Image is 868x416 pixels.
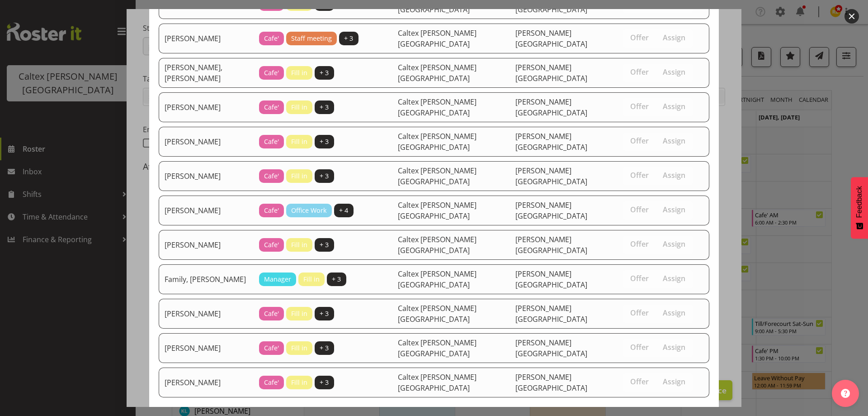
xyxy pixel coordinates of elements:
span: Fill in [291,343,307,353]
td: [PERSON_NAME] [159,161,254,191]
span: Caltex [PERSON_NAME][GEOGRAPHIC_DATA] [398,234,476,255]
span: Caltex [PERSON_NAME][GEOGRAPHIC_DATA] [398,372,476,393]
span: Assign [663,308,685,317]
span: [PERSON_NAME][GEOGRAPHIC_DATA] [515,28,587,49]
span: Caltex [PERSON_NAME][GEOGRAPHIC_DATA] [398,338,476,359]
span: Cafe' [264,33,279,43]
span: Assign [663,67,685,77]
span: Offer [630,239,649,249]
span: Assign [663,274,685,283]
td: [PERSON_NAME] [159,92,254,122]
span: Caltex [PERSON_NAME][GEOGRAPHIC_DATA] [398,131,476,152]
span: [PERSON_NAME][GEOGRAPHIC_DATA] [515,303,587,324]
td: [PERSON_NAME] [159,196,254,225]
td: [PERSON_NAME] [159,368,254,397]
span: + 3 [320,378,329,387]
span: Offer [630,171,649,180]
span: Offer [630,308,649,317]
span: Cafe' [264,171,279,181]
td: [PERSON_NAME] [159,299,254,329]
span: Offer [630,205,649,214]
button: Feedback - Show survey [851,177,868,239]
span: [PERSON_NAME][GEOGRAPHIC_DATA] [515,97,587,118]
span: Caltex [PERSON_NAME][GEOGRAPHIC_DATA] [398,62,476,83]
span: + 3 [320,68,329,78]
span: Fill in [291,378,307,387]
span: Fill in [291,68,307,78]
span: [PERSON_NAME][GEOGRAPHIC_DATA] [515,62,587,83]
span: Caltex [PERSON_NAME][GEOGRAPHIC_DATA] [398,28,476,49]
span: Offer [630,33,649,42]
span: Cafe' [264,102,279,112]
span: Feedback [855,186,863,218]
span: Caltex [PERSON_NAME][GEOGRAPHIC_DATA] [398,200,476,221]
span: Offer [630,102,649,111]
span: [PERSON_NAME][GEOGRAPHIC_DATA] [515,338,587,359]
span: Cafe' [264,137,279,147]
span: Fill in [291,171,307,181]
span: Offer [630,343,649,352]
span: Offer [630,274,649,283]
span: Fill in [291,137,307,147]
span: [PERSON_NAME][GEOGRAPHIC_DATA] [515,269,587,290]
span: Assign [663,102,685,111]
span: Cafe' [264,309,279,319]
span: Cafe' [264,343,279,353]
span: Assign [663,205,685,214]
span: Caltex [PERSON_NAME][GEOGRAPHIC_DATA] [398,166,476,186]
span: [PERSON_NAME][GEOGRAPHIC_DATA] [515,372,587,393]
span: [PERSON_NAME][GEOGRAPHIC_DATA] [515,234,587,255]
span: Caltex [PERSON_NAME][GEOGRAPHIC_DATA] [398,97,476,118]
span: [PERSON_NAME][GEOGRAPHIC_DATA] [515,131,587,152]
span: + 3 [320,240,329,250]
span: Fill in [303,274,320,284]
span: Caltex [PERSON_NAME][GEOGRAPHIC_DATA] [398,303,476,324]
span: Fill in [291,240,307,250]
span: Fill in [291,309,307,319]
span: + 4 [339,206,348,215]
td: [PERSON_NAME] [159,333,254,363]
span: + 3 [332,274,341,284]
span: + 3 [320,137,329,147]
td: [PERSON_NAME], [PERSON_NAME] [159,58,254,88]
td: Family, [PERSON_NAME] [159,264,254,294]
span: Staff meeting [291,33,332,43]
span: Offer [630,377,649,386]
span: Assign [663,33,685,42]
span: Manager [264,274,291,284]
span: Assign [663,343,685,352]
span: Office Work [291,206,327,215]
span: Cafe' [264,68,279,78]
span: + 3 [320,343,329,353]
span: [PERSON_NAME][GEOGRAPHIC_DATA] [515,200,587,221]
td: [PERSON_NAME] [159,24,254,53]
span: Fill in [291,102,307,112]
span: + 3 [320,309,329,319]
td: [PERSON_NAME] [159,230,254,260]
span: Assign [663,377,685,386]
span: Cafe' [264,240,279,250]
span: + 3 [344,33,353,43]
span: + 3 [320,102,329,112]
span: Cafe' [264,206,279,215]
span: Offer [630,136,649,145]
span: Cafe' [264,378,279,387]
span: Assign [663,136,685,145]
span: Offer [630,67,649,77]
span: + 3 [320,171,329,181]
span: Caltex [PERSON_NAME][GEOGRAPHIC_DATA] [398,269,476,290]
span: Assign [663,171,685,180]
span: [PERSON_NAME][GEOGRAPHIC_DATA] [515,166,587,186]
img: help-xxl-2.png [841,389,850,398]
span: Assign [663,239,685,249]
td: [PERSON_NAME] [159,127,254,157]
